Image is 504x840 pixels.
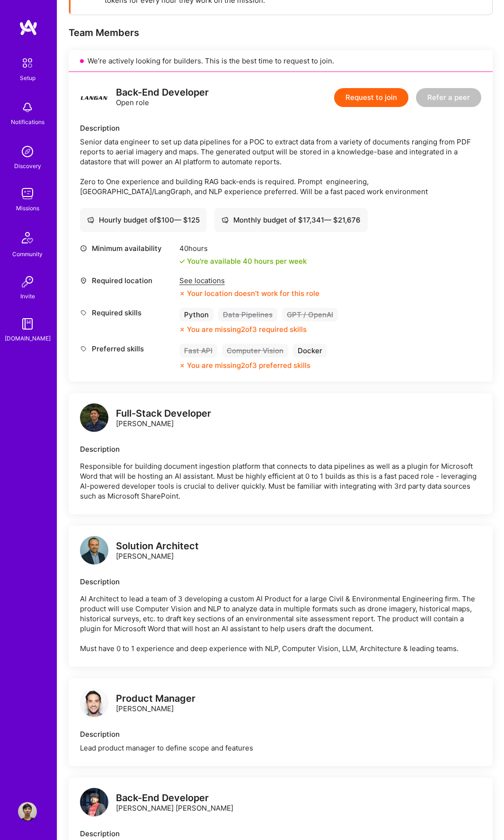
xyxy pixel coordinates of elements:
[80,403,108,432] img: logo
[18,184,37,203] img: teamwork
[80,276,175,286] div: Required location
[80,245,87,252] i: icon Clock
[282,308,338,322] div: GPT / OpenAI
[14,161,41,171] div: Discovery
[179,288,319,298] div: Your location doesn’t work for this role
[116,409,211,419] div: Full-Stack Developer
[80,83,108,112] img: logo
[116,409,211,429] div: [PERSON_NAME]
[18,802,37,821] img: User Avatar
[116,793,233,813] div: [PERSON_NAME] [PERSON_NAME]
[179,276,319,286] div: See locations
[80,729,481,739] div: Description
[20,73,35,83] div: Setup
[416,88,481,107] button: Refer a peer
[18,98,37,117] img: bell
[116,88,209,107] div: Open role
[80,308,175,318] div: Required skills
[179,344,217,357] div: Fast API
[80,403,108,434] a: logo
[69,50,493,72] div: We’re actively looking for builders. This is the best time to request to join.
[293,344,327,357] div: Docker
[80,829,481,839] div: Description
[80,137,481,197] div: Senior data engineer to set up data pipelines for a POC to extract data from a variety of documen...
[116,88,209,98] div: Back-End Developer
[222,344,288,357] div: Computer Vision
[116,694,195,714] div: [PERSON_NAME]
[80,461,481,501] p: Responsible for building document ingestion platform that connects to data pipelines as well as a...
[80,309,87,316] i: icon Tag
[80,577,481,587] div: Description
[87,216,94,223] i: icon Cash
[80,594,481,653] p: AI Architect to lead a team of 3 developing a custom AI Product for a large Civil & Environmental...
[80,345,87,352] i: icon Tag
[179,256,307,266] div: You're available 40 hours per week
[80,743,481,753] div: Lead product manager to define scope and features
[16,203,39,213] div: Missions
[187,324,307,334] div: You are missing 2 of 3 required skills
[80,123,481,133] div: Description
[87,215,200,225] div: Hourly budget of $ 100 — $ 125
[18,314,37,333] img: guide book
[179,243,307,253] div: 40 hours
[19,19,38,36] img: logo
[179,327,185,332] i: icon CloseOrange
[80,788,108,816] img: logo
[221,216,229,223] i: icon Cash
[80,688,108,719] a: logo
[18,53,37,73] img: setup
[179,291,185,296] i: icon CloseOrange
[80,243,175,253] div: Minimum availability
[80,788,108,819] a: logo
[11,117,44,127] div: Notifications
[69,27,493,39] div: Team Members
[80,536,108,567] a: logo
[18,272,37,291] img: Invite
[5,333,51,343] div: [DOMAIN_NAME]
[221,215,361,225] div: Monthly budget of $ 17,341 — $ 21,676
[179,308,213,322] div: Python
[116,694,195,704] div: Product Manager
[218,308,277,322] div: Data Pipelines
[179,363,185,368] i: icon CloseOrange
[116,541,199,551] div: Solution Architect
[12,249,43,259] div: Community
[16,226,39,249] img: Community
[80,688,108,717] img: logo
[16,802,39,821] a: User Avatar
[80,344,175,354] div: Preferred skills
[334,88,408,107] button: Request to join
[80,444,481,454] div: Description
[116,793,233,803] div: Back-End Developer
[116,541,199,561] div: [PERSON_NAME]
[80,277,87,284] i: icon Location
[18,142,37,161] img: discovery
[80,536,108,564] img: logo
[179,259,185,264] i: icon Check
[20,291,35,301] div: Invite
[187,360,310,370] div: You are missing 2 of 3 preferred skills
